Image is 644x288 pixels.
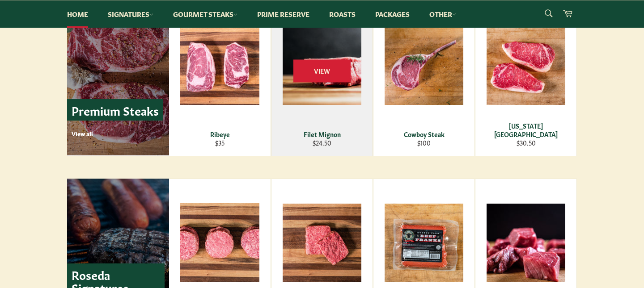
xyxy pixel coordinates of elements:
img: Beef Cubes [487,204,565,282]
div: Filet Mignon [277,130,367,138]
a: Roasts [320,0,364,28]
a: Premium Steaks View all [67,1,169,155]
a: Filet Mignon Filet Mignon $24.50 View [271,1,373,156]
div: $30.50 [481,138,571,147]
img: New York Strip [487,26,565,105]
a: Cowboy Steak Cowboy Steak $100 [373,1,475,156]
a: Home [58,0,97,28]
div: $100 [379,138,469,147]
img: All Beef Hot Dog Pack [385,204,463,282]
img: Ground Beef Block [283,204,361,282]
div: [US_STATE][GEOGRAPHIC_DATA] [481,121,571,139]
a: Packages [366,0,419,28]
div: Ribeye [175,130,265,138]
div: $35 [175,138,265,147]
p: Premium Steaks [67,99,163,121]
div: Cowboy Steak [379,130,469,138]
img: Ribeye [180,26,259,105]
a: Gourmet Steaks [164,0,246,28]
a: New York Strip [US_STATE][GEOGRAPHIC_DATA] $30.50 [475,1,577,156]
a: Other [420,0,465,28]
p: View all [72,129,163,138]
a: Ribeye Ribeye $35 [169,1,271,156]
span: View [293,59,351,82]
a: Signatures [99,0,162,28]
a: Prime Reserve [248,0,318,28]
img: Signature Dry-Aged Burger Pack [180,203,259,282]
img: Cowboy Steak [385,26,463,105]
